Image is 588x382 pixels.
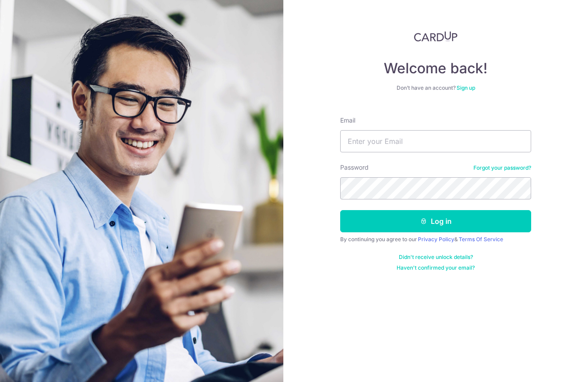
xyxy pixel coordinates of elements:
[473,164,531,171] a: Forgot your password?
[399,254,473,261] a: Didn't receive unlock details?
[397,264,475,271] a: Haven't confirmed your email?
[340,116,355,125] label: Email
[457,84,475,91] a: Sign up
[340,84,531,92] div: Don’t have an account?
[414,31,457,42] img: CardUp Logo
[340,210,531,232] button: Log in
[340,236,531,243] div: By continuing you agree to our &
[459,236,503,243] a: Terms Of Service
[340,60,531,77] h4: Welcome back!
[340,130,531,152] input: Enter your Email
[340,163,369,172] label: Password
[418,236,454,243] a: Privacy Policy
